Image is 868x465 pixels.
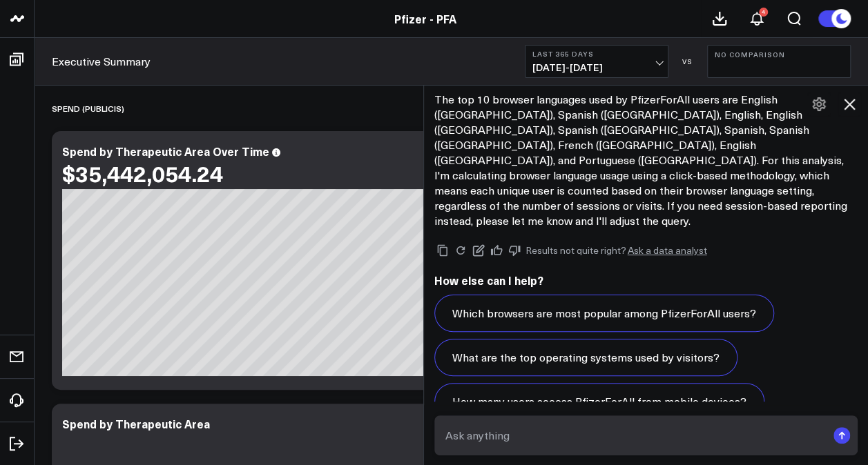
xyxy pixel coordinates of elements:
[434,295,774,332] button: Which browsers are most popular among PfizerForAll users?
[62,161,223,186] div: $35,442,054.24
[62,144,269,159] div: Spend by Therapeutic Area Over Time
[675,57,700,66] div: VS
[52,54,151,69] a: Executive Summary
[715,50,843,59] b: No Comparison
[434,383,764,420] button: How many users access PfizerForAll from mobile devices?
[62,416,210,431] div: Spend by Therapeutic Area
[525,244,626,257] span: Results not quite right?
[628,246,707,255] a: Ask a data analyst
[532,62,661,73] span: [DATE] - [DATE]
[525,45,668,78] button: Last 365 Days[DATE]-[DATE]
[394,11,456,26] a: Pfizer - PFA
[434,339,737,376] button: What are the top operating systems used by visitors?
[434,242,451,259] button: Copy
[434,273,858,288] h2: How else can I help?
[52,92,124,124] div: SPEND (PUBLICIS)
[434,92,858,228] p: The top 10 browser languages used by PfizerForAll users are English ([GEOGRAPHIC_DATA]), Spanish ...
[707,45,851,78] button: No Comparison
[759,8,768,17] div: 4
[532,50,661,58] b: Last 365 Days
